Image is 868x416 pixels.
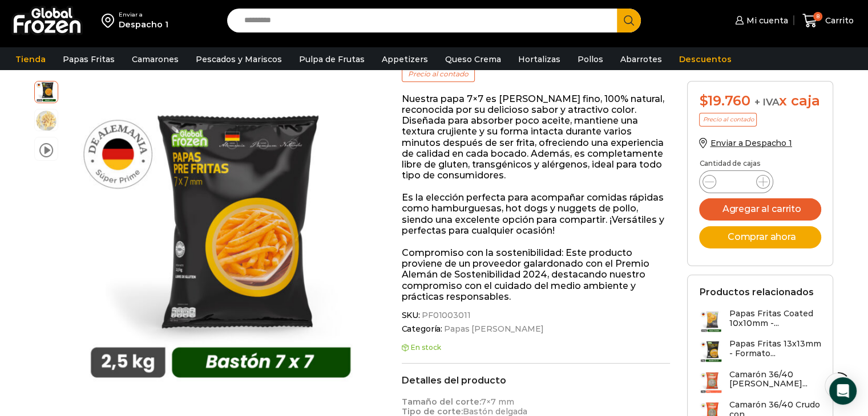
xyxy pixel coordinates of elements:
[402,324,671,334] span: Categoría:
[402,67,475,81] p: Precio al contado
[800,7,857,34] a: 8 Carrito
[729,370,821,389] h3: Camarón 36/40 [PERSON_NAME]...
[402,93,671,181] p: Nuestra papa 7×7 es [PERSON_NAME] fino, 100% natural, reconocida por su delicioso sabor y atracti...
[119,11,168,19] div: Enviar a
[442,324,543,334] a: Papas [PERSON_NAME]
[744,15,788,26] span: Mi cuenta
[126,48,184,70] a: Camarones
[754,96,779,108] span: + IVA
[829,377,857,405] div: Open Intercom Messenger
[699,92,750,109] bdi: 19.760
[512,48,566,70] a: Hortalizas
[402,375,671,386] h2: Detalles del producto
[699,287,813,297] h2: Productos relacionados
[699,160,821,168] p: Cantidad de cajas
[699,226,821,248] button: Comprar ahora
[699,138,792,148] a: Enviar a Despacho 1
[402,247,671,302] p: Compromiso con la sostenibilidad: Este producto proviene de un proveedor galardonado con el Premi...
[710,138,792,148] span: Enviar a Despacho 1
[617,9,641,32] button: Search button
[699,370,821,394] a: Camarón 36/40 [PERSON_NAME]...
[402,192,671,236] p: Es la elección perfecta para acompañar comidas rápidas como hamburguesas, hot dogs y nuggets de p...
[699,113,757,127] p: Precio al contado
[699,92,708,109] span: $
[439,48,507,70] a: Queso Crema
[732,9,788,32] a: Mi cuenta
[119,19,168,30] div: Despacho 1
[729,339,821,358] h3: Papas Fritas 13x13mm - Formato...
[402,344,671,352] p: En stock
[813,12,822,21] span: 8
[725,174,747,190] input: Product quantity
[376,48,434,70] a: Appetizers
[572,48,609,70] a: Pollos
[402,397,481,407] strong: Tamaño del corte:
[822,15,854,26] span: Carrito
[102,11,119,30] img: address-field-icon.svg
[729,309,821,328] h3: Papas Fritas Coated 10x10mm -...
[35,109,58,132] span: 7×7
[699,93,821,109] div: x caja
[293,48,370,70] a: Pulpa de Frutas
[673,48,737,70] a: Descuentos
[699,309,821,333] a: Papas Fritas Coated 10x10mm -...
[420,311,471,320] span: PF01003011
[190,48,288,70] a: Pescados y Mariscos
[699,198,821,221] button: Agregar al carrito
[10,48,51,70] a: Tienda
[402,311,671,320] span: SKU:
[35,80,58,103] span: 7×7
[699,339,821,364] a: Papas Fritas 13x13mm - Formato...
[615,48,668,70] a: Abarrotes
[57,48,120,70] a: Papas Fritas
